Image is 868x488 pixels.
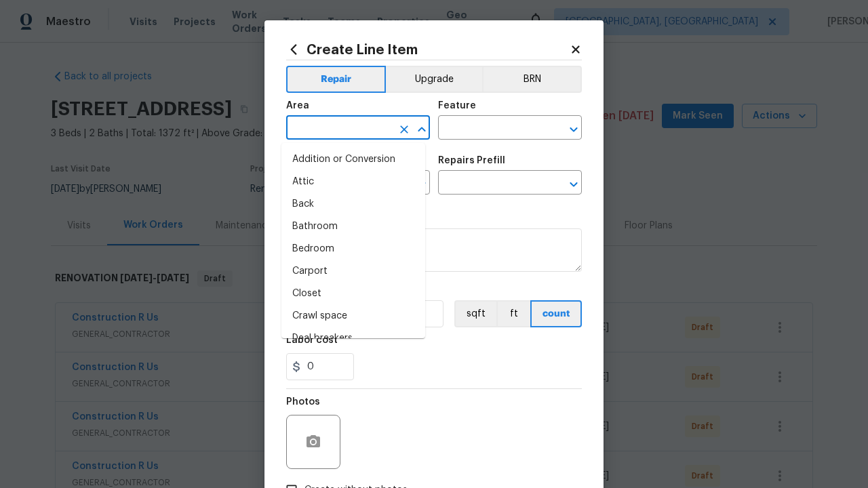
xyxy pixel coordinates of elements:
h5: Feature [438,101,476,110]
li: Closet [281,283,425,305]
li: Bedroom [281,238,425,260]
li: Crawl space [281,305,425,327]
button: Open [564,175,583,194]
button: Upgrade [386,66,483,93]
li: Back [281,193,425,216]
button: Clear [395,120,414,139]
button: ft [496,300,530,327]
h5: Area [286,101,309,110]
button: BRN [482,66,582,93]
li: Bathroom [281,216,425,238]
h5: Repairs Prefill [438,156,505,165]
button: sqft [454,300,496,327]
li: Addition or Conversion [281,148,425,171]
li: Attic [281,171,425,193]
button: Repair [286,66,386,93]
button: count [530,300,582,327]
h2: Create Line Item [286,42,570,57]
h5: Photos [286,397,320,407]
button: Open [564,120,583,139]
li: Deal breakers [281,327,425,350]
li: Carport [281,260,425,283]
button: Close [412,120,431,139]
